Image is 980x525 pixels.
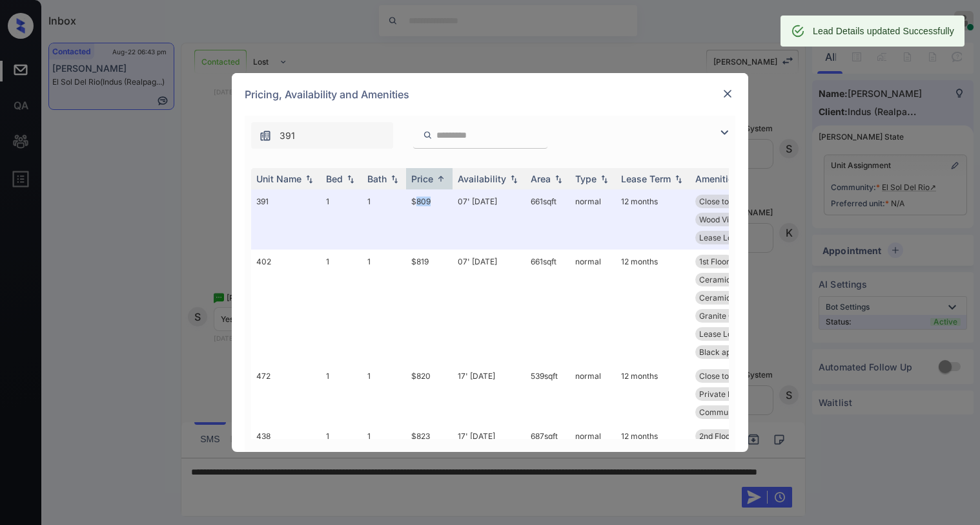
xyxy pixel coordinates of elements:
div: Bath [367,173,387,184]
img: sorting [598,175,611,184]
td: normal [570,250,616,364]
div: Price [411,173,433,184]
td: 687 sqft [526,424,570,448]
td: $819 [406,250,453,364]
td: 1 [362,364,406,424]
span: 2nd Floor [699,431,733,441]
span: Black appliance... [699,347,763,357]
td: 1 [321,364,362,424]
img: icon-zuma [259,129,272,142]
td: 12 months [616,424,690,448]
td: $823 [406,424,453,448]
td: 402 [251,250,321,364]
td: 12 months [616,250,690,364]
img: close [721,87,734,100]
span: Granite Counter... [699,311,763,321]
td: 1 [321,250,362,364]
span: Lease Lock [699,233,741,242]
td: 12 months [616,189,690,250]
td: 07' [DATE] [453,189,526,250]
td: 391 [251,189,321,250]
td: 1 [362,250,406,364]
td: 1 [321,189,362,250]
td: 438 [251,424,321,448]
span: Private Patio [699,389,746,399]
div: Pricing, Availability and Amenities [232,73,748,116]
span: Close to [PERSON_NAME]... [699,197,799,206]
img: sorting [507,175,520,184]
td: normal [570,364,616,424]
td: 1 [362,424,406,448]
td: 17' [DATE] [453,424,526,448]
img: sorting [303,175,316,184]
div: Lease Term [621,173,671,184]
div: Unit Name [256,173,301,184]
td: $809 [406,189,453,250]
span: 1st Floor [699,257,730,266]
img: sorting [552,175,565,184]
div: Area [531,173,551,184]
td: 661 sqft [526,250,570,364]
td: 17' [DATE] [453,364,526,424]
td: 07' [DATE] [453,250,526,364]
img: icon-zuma [423,129,433,141]
img: sorting [344,175,357,184]
td: 1 [362,189,406,250]
span: Close to [PERSON_NAME]... [699,371,799,381]
img: icon-zuma [717,125,732,140]
img: sorting [388,175,401,184]
span: Lease Lock [699,329,741,339]
td: $820 [406,364,453,424]
div: Bed [326,173,343,184]
div: Lead Details updated Successfully [813,19,954,43]
span: Community Fee [699,407,757,417]
img: sorting [434,174,447,184]
img: sorting [672,175,685,184]
div: Availability [458,173,506,184]
span: 391 [280,129,295,143]
td: 661 sqft [526,189,570,250]
span: Ceramic Tile Li... [699,293,761,303]
div: Type [575,173,597,184]
div: Amenities [695,173,739,184]
td: normal [570,424,616,448]
td: normal [570,189,616,250]
td: 12 months [616,364,690,424]
td: 539 sqft [526,364,570,424]
td: 472 [251,364,321,424]
td: 1 [321,424,362,448]
span: Ceramic Tile Be... [699,275,764,284]
span: Wood Vinyl Dini... [699,215,762,224]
